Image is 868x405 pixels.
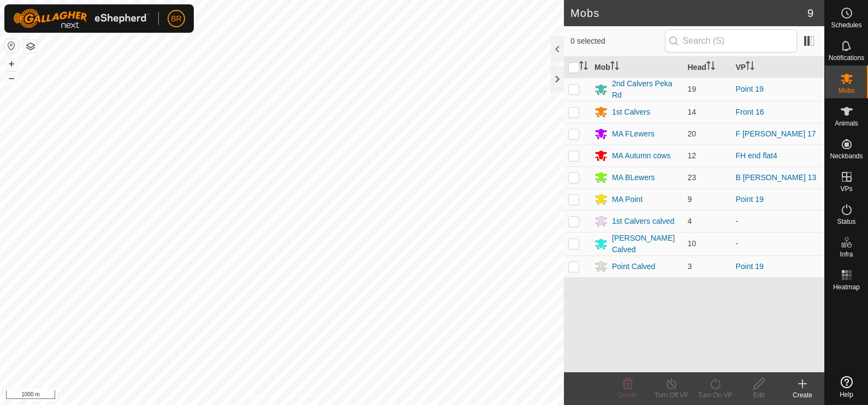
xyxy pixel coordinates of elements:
span: 23 [688,173,697,182]
div: Edit [737,390,781,400]
span: 0 selected [570,35,665,47]
td: - [732,232,825,255]
span: 9 [807,5,813,21]
button: Reset Map [5,39,18,52]
span: Neckbands [830,153,863,159]
span: Mobs [839,87,854,94]
div: [PERSON_NAME] Calved [612,233,679,255]
div: Point Calved [612,261,655,272]
span: Heatmap [833,284,860,290]
span: 12 [688,151,697,160]
div: MA Autumn cows [612,150,670,162]
span: Animals [835,120,858,127]
div: Create [781,390,824,400]
span: 3 [688,262,692,271]
div: 2nd Calvers Peka Rd [612,78,679,101]
span: Status [837,218,855,225]
span: VPs [840,186,852,192]
span: 10 [688,239,697,248]
div: 1st Calvers calved [612,216,674,227]
div: Turn On VP [693,390,737,400]
a: FH end flat4 [736,151,777,160]
img: Gallagher Logo [13,9,150,28]
th: Head [683,57,732,78]
a: Point 19 [736,85,764,93]
span: 9 [688,195,692,204]
a: B [PERSON_NAME] 13 [736,173,817,182]
a: Privacy Policy [239,391,280,401]
span: 20 [688,129,697,138]
span: 19 [688,85,697,93]
a: Front 16 [736,108,764,116]
a: Help [825,372,868,402]
a: Contact Us [293,391,325,401]
span: Infra [840,251,853,258]
th: Mob [590,57,683,78]
div: MA Point [612,194,643,205]
span: Notifications [829,55,864,61]
p-sorticon: Activate to sort [746,63,754,72]
span: 14 [688,108,697,116]
a: F [PERSON_NAME] 17 [736,129,816,138]
input: Search (S) [665,29,797,52]
span: Schedules [831,22,861,28]
span: 4 [688,217,692,225]
div: MA FLewers [612,128,655,140]
span: Help [840,391,853,398]
p-sorticon: Activate to sort [610,63,619,72]
div: 1st Calvers [612,106,650,118]
th: VP [732,57,825,78]
p-sorticon: Activate to sort [706,63,715,72]
div: MA BLewers [612,172,655,183]
span: Delete [619,391,638,399]
button: Map Layers [24,40,37,53]
p-sorticon: Activate to sort [579,63,588,72]
div: Turn Off VP [650,390,693,400]
h2: Mobs [570,7,807,20]
td: - [732,210,825,232]
a: Point 19 [736,262,764,271]
a: Point 19 [736,195,764,204]
button: + [5,57,18,70]
span: BR [171,13,181,25]
button: – [5,72,18,85]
